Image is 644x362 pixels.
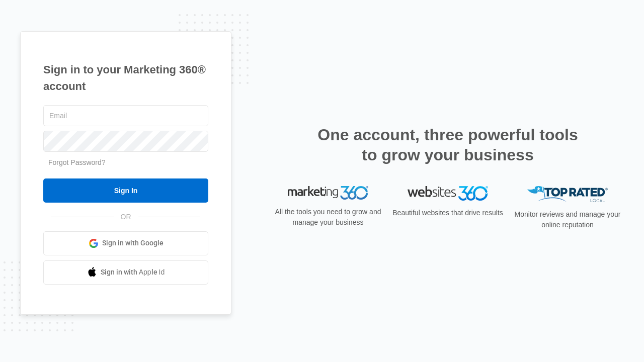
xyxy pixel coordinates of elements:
[43,231,208,255] a: Sign in with Google
[43,178,208,203] input: Sign In
[101,267,165,278] span: Sign in with Apple Id
[408,186,488,201] img: Websites 360
[43,105,208,126] input: Email
[314,125,581,165] h2: One account, three powerful tools to grow your business
[527,186,608,203] img: Top Rated Local
[114,212,138,222] span: OR
[272,207,384,228] p: All the tools you need to grow and manage your business
[48,158,106,166] a: Forgot Password?
[102,238,164,248] span: Sign in with Google
[43,61,208,95] h1: Sign in to your Marketing 360® account
[43,260,208,285] a: Sign in with Apple Id
[391,208,504,218] p: Beautiful websites that drive results
[511,209,624,230] p: Monitor reviews and manage your online reputation
[288,186,368,200] img: Marketing 360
